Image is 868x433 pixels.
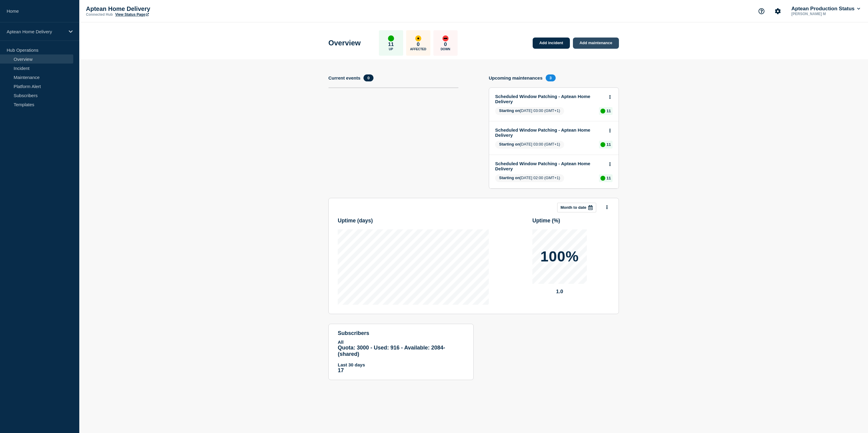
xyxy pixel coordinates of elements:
[388,41,394,48] p: 11
[495,107,564,115] span: [DATE] 03:00 (GMT+1)
[338,362,464,367] p: Last 30 days
[495,174,564,182] span: [DATE] 02:00 (GMT+1)
[573,38,619,49] a: Add maintenance
[442,35,449,41] div: down
[607,176,611,180] p: 11
[771,5,784,18] button: Account settings
[328,75,360,80] h4: Current events
[495,94,604,104] a: Scheduled Window Patching - Aptean Home Delivery
[495,141,564,149] span: [DATE] 03:00 (GMT+1)
[561,205,586,210] p: Month to date
[532,218,560,224] h3: Uptime ( % )
[499,175,520,180] span: Starting on
[338,367,464,374] p: 17
[557,203,596,212] button: Month to date
[533,38,570,49] a: Add incident
[546,74,556,81] span: 3
[499,108,520,113] span: Starting on
[600,142,605,147] div: up
[441,48,450,51] p: Down
[495,161,604,171] a: Scheduled Window Patching - Aptean Home Delivery
[388,35,394,41] div: up
[495,127,604,138] a: Scheduled Window Patching - Aptean Home Delivery
[86,5,207,12] p: Aptean Home Delivery
[755,5,768,18] button: Support
[328,39,361,47] h1: Overview
[115,12,149,17] a: View Status Page
[790,6,861,12] button: Aptean Production Status
[541,249,579,264] p: 100%
[410,48,426,51] p: Affected
[338,218,373,224] h3: Uptime ( days )
[86,12,113,17] p: Connected Hub
[417,41,419,48] p: 0
[532,289,587,295] p: 1.0
[499,142,520,146] span: Starting on
[415,35,421,41] div: affected
[338,345,445,357] span: Quota: 3000 - Used: 916 - Available: 2084 - (shared)
[600,176,605,181] div: up
[389,48,393,51] p: Up
[600,109,605,113] div: up
[489,75,543,80] h4: Upcoming maintenances
[338,340,464,345] p: All
[7,29,65,34] p: Aptean Home Delivery
[363,74,373,81] span: 0
[338,330,464,336] h4: subscribers
[607,109,611,113] p: 11
[444,41,447,48] p: 0
[790,12,853,16] p: [PERSON_NAME] M
[607,142,611,147] p: 11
